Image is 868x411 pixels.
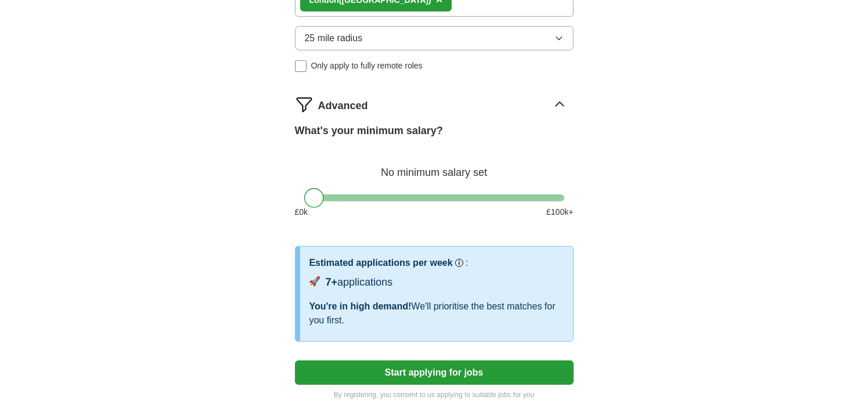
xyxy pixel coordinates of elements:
div: No minimum salary set [295,153,574,181]
img: filter [295,95,314,114]
h3: : [466,256,468,270]
div: applications [326,275,393,290]
div: We'll prioritise the best matches for you first. [309,300,564,327]
span: You're in high demand! [309,301,412,311]
p: By registering, you consent to us applying to suitable jobs for you [295,390,574,400]
button: Start applying for jobs [295,360,574,385]
span: 25 mile radius [305,31,363,45]
span: Only apply to fully remote roles [311,60,423,72]
span: 7+ [326,276,338,288]
input: Only apply to fully remote roles [295,60,307,72]
button: 25 mile radius [295,26,574,51]
span: Advanced [318,98,368,114]
h3: Estimated applications per week [309,256,453,270]
label: What's your minimum salary? [295,123,443,139]
span: £ 0 k [295,206,308,218]
span: £ 100 k+ [546,206,573,218]
span: 🚀 [309,275,321,289]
